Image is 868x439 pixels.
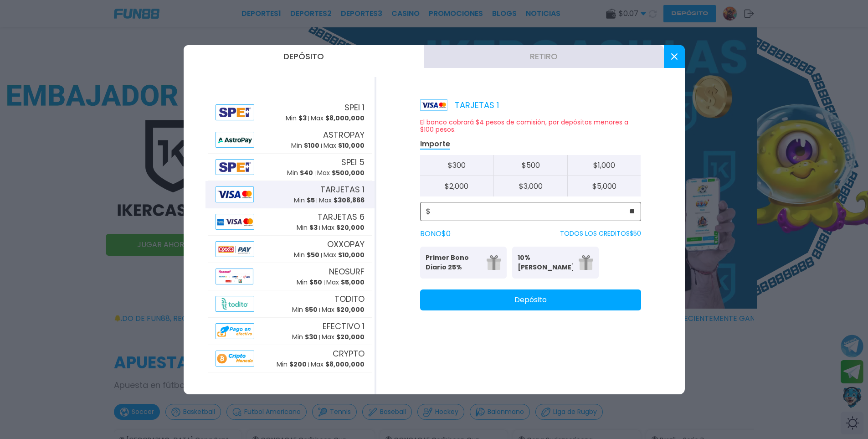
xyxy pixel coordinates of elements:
[420,99,447,111] img: Platform Logo
[332,168,365,177] span: $ 500,000
[298,114,307,123] span: $ 3
[216,323,255,339] img: Alipay
[338,141,365,150] span: $ 10,000
[184,45,424,68] button: Depósito
[487,255,501,270] img: gift
[426,253,481,272] p: Primer Bono Diario 25%
[205,181,375,208] button: AlipayTARJETAS 1Min $5Max $308,866
[317,168,365,178] p: Max
[205,345,375,372] button: AlipayCRYPTOMin $200Max $8,000,000
[493,176,567,196] button: $3,000
[567,176,641,196] button: $5,000
[512,247,599,279] button: 10% [PERSON_NAME]
[560,229,641,238] p: TODOS LOS CREDITOS $ 50
[205,318,375,345] button: AlipayEFECTIVO 1Min $30Max $20,000
[297,223,318,232] p: Min
[309,278,322,287] span: $ 50
[292,305,318,315] p: Min
[341,278,365,287] span: $ 5,000
[325,114,365,123] span: $ 8,000,000
[216,296,255,312] img: Alipay
[336,332,365,341] span: $ 20,000
[420,228,451,239] label: BONO $ 0
[420,155,494,176] button: $300
[338,250,365,259] span: $ 10,000
[518,253,573,272] p: 10% [PERSON_NAME]
[216,104,255,120] img: Alipay
[307,196,315,205] span: $ 5
[324,250,365,260] p: Max
[322,305,365,315] p: Max
[329,265,365,278] span: NEOSURF
[341,156,365,168] span: SPEI 5
[424,45,664,68] button: Retiro
[205,290,375,318] button: AlipayTODITOMin $50Max $20,000
[493,155,567,176] button: $500
[287,168,313,178] p: Min
[216,132,255,148] img: Alipay
[420,176,494,196] button: $2,000
[344,101,365,114] span: SPEI 1
[323,320,365,332] span: EFECTIVO 1
[325,360,365,369] span: $ 8,000,000
[300,168,313,177] span: $ 40
[205,99,375,126] button: AlipaySPEI 1Min $3Max $8,000,000
[420,119,641,133] p: El banco cobrará $4 pesos de comisión, por depósitos menores a $100 pesos.
[322,332,365,342] p: Max
[579,255,593,270] img: gift
[205,154,375,181] button: AlipaySPEI 5Min $40Max $500,000
[277,360,307,369] p: Min
[289,360,307,369] span: $ 200
[318,211,365,223] span: TARJETAS 6
[286,114,307,123] p: Min
[567,155,641,176] button: $1,000
[323,129,365,141] span: ASTROPAY
[305,305,318,314] span: $ 50
[305,332,318,341] span: $ 30
[216,269,253,284] img: Alipay
[216,186,254,202] img: Alipay
[205,208,375,236] button: AlipayTARJETAS 6Min $3Max $20,000
[333,347,365,360] span: CRYPTO
[304,141,319,150] span: $ 100
[334,293,365,305] span: TODITO
[216,241,255,257] img: Alipay
[292,332,318,342] p: Min
[322,223,365,232] p: Max
[324,141,365,150] p: Max
[307,250,319,259] span: $ 50
[216,351,255,367] img: Alipay
[320,183,365,196] span: TARJETAS 1
[309,223,318,232] span: $ 3
[319,196,365,205] p: Max
[294,196,315,205] p: Min
[426,206,431,217] span: $
[311,360,365,369] p: Max
[420,139,450,150] p: Importe
[327,238,365,250] span: OXXOPAY
[216,214,255,230] img: Alipay
[205,263,375,290] button: AlipayNEOSURFMin $50Max $5,000
[311,114,365,123] p: Max
[216,159,255,175] img: Alipay
[326,278,365,287] p: Max
[297,278,322,287] p: Min
[336,223,365,232] span: $ 20,000
[336,305,365,314] span: $ 20,000
[420,289,641,310] button: Depósito
[420,99,499,111] p: TARJETAS 1
[291,141,319,150] p: Min
[294,250,319,260] p: Min
[420,247,507,279] button: Primer Bono Diario 25%
[205,126,375,154] button: AlipayASTROPAYMin $100Max $10,000
[334,196,365,205] span: $ 308,866
[205,236,375,263] button: AlipayOXXOPAYMin $50Max $10,000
